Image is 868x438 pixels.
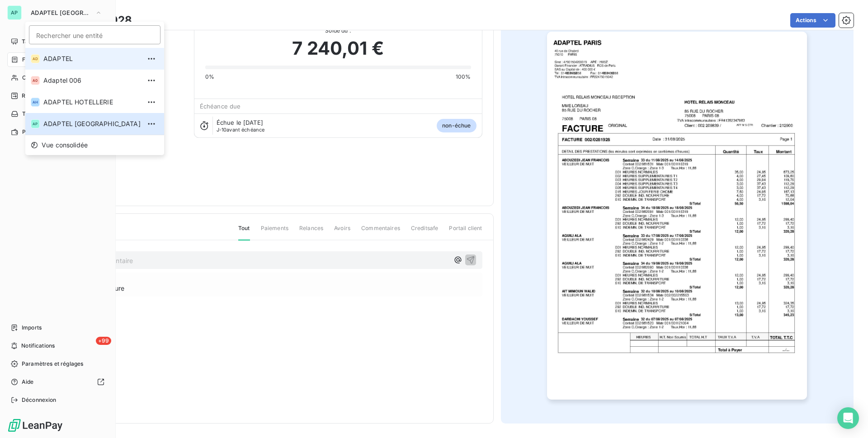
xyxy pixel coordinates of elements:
span: Tout [238,224,250,240]
div: AD [31,54,40,63]
div: AP [7,5,22,20]
img: Logo LeanPay [7,418,63,433]
span: Aide [22,378,34,386]
span: 100% [456,73,471,81]
span: 7 240,01 € [292,35,384,62]
span: Solde dû : [205,27,471,35]
span: Échue le [DATE] [217,119,263,126]
span: Creditsafe [411,224,439,240]
span: non-échue [437,119,476,132]
span: Échéance due [200,103,241,110]
span: +99 [96,337,111,345]
span: J-10 [217,127,227,133]
a: Aide [7,375,108,389]
input: placeholder [29,25,160,44]
span: 0% [205,73,214,81]
span: Relances [299,224,323,240]
span: ADAPTEL [GEOGRAPHIC_DATA] [31,9,91,16]
span: Avoirs [334,224,350,240]
span: Notifications [21,342,55,350]
img: invoice_thumbnail [547,32,807,400]
span: ADAPTEL HOTELLERIE [43,98,141,107]
div: AH [31,98,40,107]
button: Actions [790,13,835,28]
span: Clients [22,74,40,82]
span: ADAPTEL [GEOGRAPHIC_DATA] [43,119,141,128]
span: Commentaires [361,224,400,240]
span: Déconnexion [22,396,57,404]
span: Imports [22,324,42,332]
span: Factures [22,56,45,64]
span: Paramètres et réglages [22,360,83,368]
span: Tableau de bord [22,38,64,46]
span: ADAPTEL [43,54,141,63]
span: Paiements [261,224,288,240]
span: Paiements [22,128,50,136]
span: Vue consolidée [42,141,88,150]
span: Relances [22,92,46,100]
span: avant échéance [217,127,265,132]
div: Open Intercom Messenger [837,407,859,429]
span: Tâches [22,110,41,118]
span: Adaptel 006 [43,76,141,85]
span: Portail client [449,224,482,240]
div: A0 [31,76,40,85]
div: AP [31,119,40,128]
